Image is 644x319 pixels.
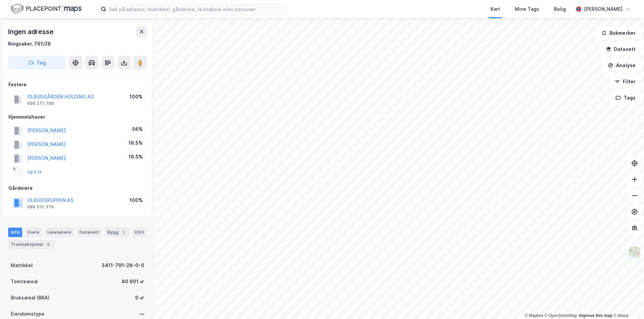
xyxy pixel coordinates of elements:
[8,240,54,249] div: Transaksjoner
[8,113,147,121] div: Hjemmelshaver
[11,310,45,318] div: Eiendomstype
[27,204,54,210] div: 989 010 379
[105,228,129,237] div: Bygg
[602,59,641,72] button: Analyse
[8,56,66,69] button: Tag
[11,278,38,286] div: Tomteareal
[584,5,622,13] div: [PERSON_NAME]
[579,313,612,318] a: Improve this map
[610,91,641,105] button: Tags
[11,294,50,302] div: Bruksareal (BRA)
[609,75,641,88] button: Filter
[628,246,641,259] img: Z
[129,196,143,204] div: 100%
[554,5,566,13] div: Bolig
[11,261,33,269] div: Matrikkel
[129,93,143,101] div: 100%
[128,153,143,161] div: 16.5%
[135,294,144,302] div: 0 ㎡
[610,287,644,319] iframe: Chat Widget
[27,101,54,106] div: 996 277 798
[525,313,543,318] a: Mapbox
[8,228,22,237] div: Info
[101,261,144,269] div: 3411-791-28-0-0
[122,278,144,286] div: 80 901 ㎡
[132,228,147,237] div: ESG
[8,184,147,192] div: Gårdeiere
[600,42,641,56] button: Datasett
[8,81,147,89] div: Festere
[128,139,143,147] div: 16.5%
[545,313,577,318] a: OpenStreetMap
[45,228,74,237] div: Leietakere
[8,40,51,48] div: Ringsaker, 791/28
[25,228,42,237] div: Eiere
[45,241,52,248] div: 5
[596,26,641,40] button: Bokmerker
[11,3,82,15] img: logo.f888ab2527a4732fd821a326f86c7f29.svg
[106,4,286,14] input: Søk på adresse, matrikkel, gårdeiere, leietakere eller personer
[515,5,539,13] div: Mine Tags
[132,125,143,133] div: 56%
[491,5,500,13] div: Kart
[120,229,127,236] div: 1
[77,228,102,237] div: Datasett
[8,26,55,37] div: Ingen adresse
[140,310,144,318] div: —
